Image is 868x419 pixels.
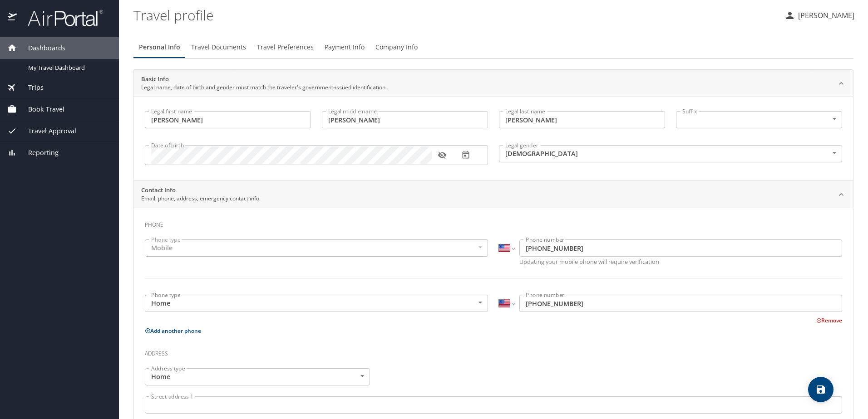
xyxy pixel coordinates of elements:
p: Email, phone, address, emergency contact info [141,195,259,203]
span: My Travel Dashboard [28,63,108,72]
span: Travel Preferences [257,42,314,53]
p: Legal name, date of birth and gender must match the traveler's government-issued identification. [141,83,387,92]
button: Add another phone [145,327,201,335]
div: [DEMOGRAPHIC_DATA] [499,145,842,162]
h2: Contact Info [141,186,259,195]
button: Remove [816,317,842,324]
span: Company Info [375,42,418,53]
h1: Travel profile [133,1,777,29]
div: Contact InfoEmail, phone, address, emergency contact info [134,181,853,208]
h3: Address [145,344,842,359]
h2: Basic Info [141,75,387,84]
span: Reporting [17,148,59,158]
button: save [808,377,833,402]
div: Home [145,368,370,385]
img: icon-airportal.png [8,9,18,27]
div: Home [145,295,488,312]
div: Basic InfoLegal name, date of birth and gender must match the traveler's government-issued identi... [134,97,853,180]
img: airportal-logo.png [18,9,103,27]
p: [PERSON_NAME] [795,10,854,21]
span: Payment Info [325,42,365,53]
span: Dashboards [17,43,65,53]
div: ​ [676,111,842,128]
span: Travel Documents [191,42,246,53]
span: Travel Approval [17,126,76,136]
div: Basic InfoLegal name, date of birth and gender must match the traveler's government-issued identi... [134,70,853,97]
h3: Phone [145,215,842,230]
p: Updating your mobile phone will require verification [519,259,842,265]
span: Personal Info [139,42,180,53]
div: Profile [133,36,853,58]
button: [PERSON_NAME] [781,7,858,24]
span: Book Travel [17,104,64,114]
div: Mobile [145,239,488,257]
span: Trips [17,83,44,93]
